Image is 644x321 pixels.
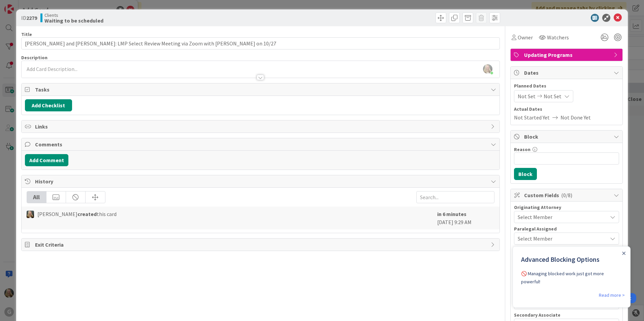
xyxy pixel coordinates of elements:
input: Search... [416,191,494,203]
span: Planned Dates [514,82,619,90]
span: Exit Criteria [35,241,487,249]
div: [DATE] 9:29 AM [437,210,494,226]
div: Paralegal Assigned [514,226,619,231]
button: Block [514,168,537,180]
span: Select Member [518,213,552,221]
span: Description [21,55,47,61]
span: Select Member [518,235,552,243]
button: Add Comment [25,154,68,166]
span: Block [524,133,610,141]
span: History [35,177,487,185]
span: Not Done Yet [560,113,591,121]
span: Comments [35,140,487,148]
span: Not Started Yet [514,113,550,121]
div: Originating Attorney [514,205,619,210]
span: Links [35,122,487,131]
span: Updating Programs [524,51,610,59]
label: Reason [514,146,530,152]
img: DS [27,211,34,218]
span: ( 0/8 ) [561,192,572,199]
div: All [27,191,46,203]
iframe: UserGuiding Product Updates Slide Out [513,246,631,308]
span: Dates [524,69,610,77]
b: created [77,211,97,217]
span: Actual Dates [514,106,619,113]
div: Secondary Associate [514,313,619,317]
b: in 6 minutes [437,211,466,217]
span: Support [14,1,31,9]
span: Not Set [544,92,561,100]
span: Tasks [35,85,487,94]
span: [PERSON_NAME] this card [37,210,117,218]
span: Owner [518,33,533,41]
span: Custom Fields [524,191,610,199]
input: type card name here... [21,37,500,49]
span: Not Set [518,92,536,100]
button: Add Checklist [25,99,72,111]
span: Watchers [547,33,569,41]
img: UwzJAiexBKUWKRiLSnwhyA5Ljyrzxc5H.webp [483,64,492,74]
